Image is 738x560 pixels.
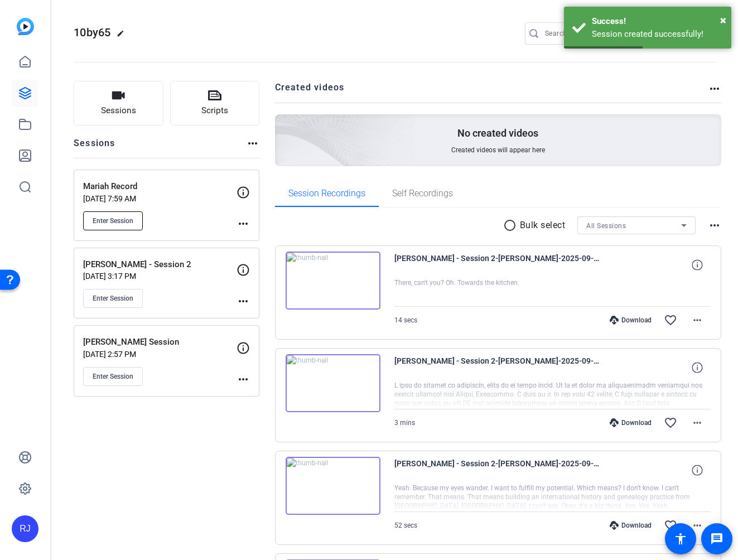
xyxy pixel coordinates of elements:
[394,354,601,381] span: [PERSON_NAME] - Session 2-[PERSON_NAME]-2025-09-07-15-43-40-764-0
[246,137,259,150] mat-icon: more_horiz
[592,28,723,41] div: Session created successfully!
[503,219,520,232] mat-icon: radio_button_unchecked
[394,522,417,529] span: 52 secs
[201,104,228,117] span: Scripts
[664,519,677,532] mat-icon: favorite_border
[592,15,723,28] div: Success!
[545,27,645,40] input: Search
[288,189,365,198] span: Session Recordings
[708,219,721,232] mat-icon: more_horiz
[237,373,250,386] mat-icon: more_horiz
[83,194,237,203] p: [DATE] 7:59 AM
[520,219,566,232] p: Bulk select
[691,416,704,429] mat-icon: more_horiz
[101,104,136,117] span: Sessions
[394,457,601,484] span: [PERSON_NAME] - Session 2-[PERSON_NAME]-2025-09-07-15-42-28-717-0
[286,457,380,515] img: thumb-nail
[117,30,130,43] mat-icon: edit
[604,418,657,427] div: Download
[674,532,687,545] mat-icon: accessibility
[237,295,250,308] mat-icon: more_horiz
[17,18,34,35] img: blue-gradient.svg
[83,367,143,386] button: Enter Session
[93,294,133,303] span: Enter Session
[83,289,143,308] button: Enter Session
[451,146,545,155] span: Created videos will appear here
[286,354,380,412] img: thumb-nail
[664,313,677,327] mat-icon: favorite_border
[93,372,133,381] span: Enter Session
[394,252,601,278] span: [PERSON_NAME] - Session 2-[PERSON_NAME]-2025-09-07-15-49-45-750-0
[74,137,115,158] h2: Sessions
[83,180,237,193] p: Mariah Record
[720,12,726,28] button: Close
[83,336,237,349] p: [PERSON_NAME] Session
[457,127,538,140] p: No created videos
[586,222,626,230] span: All Sessions
[74,81,163,125] button: Sessions
[150,4,416,246] img: Creted videos background
[691,519,704,532] mat-icon: more_horiz
[710,532,723,545] mat-icon: message
[83,350,237,359] p: [DATE] 2:57 PM
[394,316,417,324] span: 14 secs
[604,521,657,530] div: Download
[93,216,133,225] span: Enter Session
[286,252,380,310] img: thumb-nail
[170,81,260,125] button: Scripts
[664,416,677,429] mat-icon: favorite_border
[691,313,704,327] mat-icon: more_horiz
[83,272,237,281] p: [DATE] 3:17 PM
[12,515,38,542] div: RJ
[237,217,250,230] mat-icon: more_horiz
[708,82,721,95] mat-icon: more_horiz
[74,26,111,39] span: 10by65
[604,316,657,325] div: Download
[392,189,453,198] span: Self Recordings
[394,419,415,427] span: 3 mins
[83,258,237,271] p: [PERSON_NAME] - Session 2
[720,13,726,27] span: ×
[275,81,708,103] h2: Created videos
[83,211,143,230] button: Enter Session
